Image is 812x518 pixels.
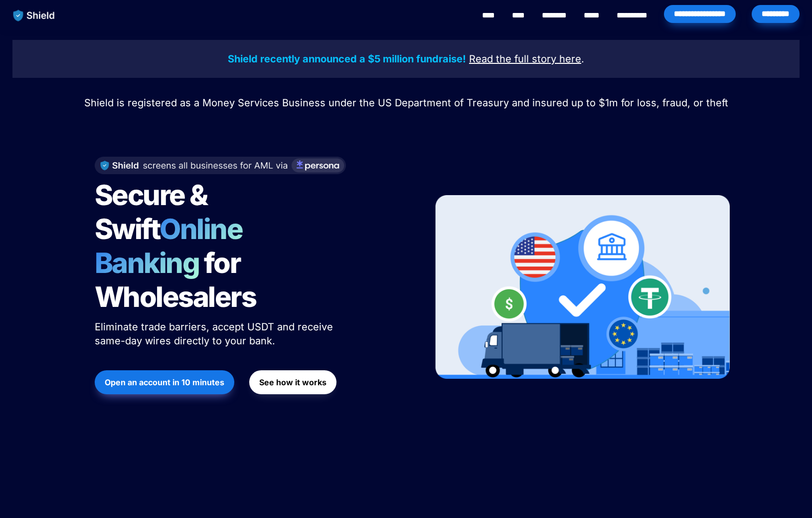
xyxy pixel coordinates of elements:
[228,53,466,65] strong: Shield recently announced a $5 million fundraise!
[105,377,224,387] strong: Open an account in 10 minutes
[84,97,728,109] span: Shield is registered as a Money Services Business under the US Department of Treasury and insured...
[469,53,556,65] u: Read the full story
[249,365,336,399] a: See how it works
[259,377,326,387] strong: See how it works
[95,321,336,347] span: Eliminate trade barriers, accept USDT and receive same-day wires directly to your bank.
[581,53,584,65] span: .
[95,212,253,280] span: Online Banking
[249,370,336,394] button: See how it works
[95,365,234,399] a: Open an account in 10 minutes
[95,178,212,246] span: Secure & Swift
[95,370,234,394] button: Open an account in 10 minutes
[8,5,60,26] img: website logo
[559,54,581,64] a: here
[95,246,256,314] span: for Wholesalers
[469,54,556,64] a: Read the full story
[559,53,581,65] u: here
